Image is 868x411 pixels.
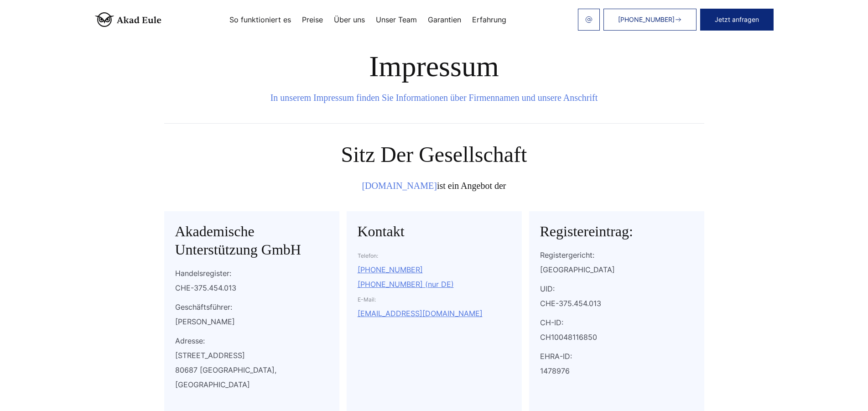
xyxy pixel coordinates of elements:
a: [PHONE_NUMBER] [603,9,696,31]
p: Registergericht: [540,248,693,262]
a: [DOMAIN_NAME] [362,181,437,191]
button: Jetzt anfragen [700,9,774,31]
div: [PERSON_NAME] [175,314,328,329]
p: Handelsregister: [175,266,328,281]
p: EHRA-ID: [540,349,693,364]
div: CH10048116850 [540,330,693,344]
a: Preise [302,16,323,23]
img: logo [95,12,161,27]
a: [PHONE_NUMBER] [358,265,423,274]
h2: Kontakt [358,222,511,240]
span: Telefon: [358,252,378,259]
h2: Sitz der Gesellschaft [164,142,704,167]
div: CHE-375.454.013 [540,296,693,311]
div: [STREET_ADDRESS] 80687 [GEOGRAPHIC_DATA], [GEOGRAPHIC_DATA] [175,348,328,392]
p: Adresse: [175,333,328,348]
a: So funktioniert es [229,16,291,23]
a: Garantien [428,16,461,23]
a: Erfahrung [472,16,506,23]
div: [GEOGRAPHIC_DATA] [540,262,693,277]
h1: Impressum [164,50,704,83]
span: [PHONE_NUMBER] [618,16,675,23]
div: ist ein Angebot der [164,178,704,193]
p: Geschäftsführer: [175,300,328,314]
img: email [585,16,593,23]
a: Über uns [334,16,365,23]
h2: Registereintrag: [540,222,693,240]
a: [PHONE_NUMBER] (nur DE) [358,280,454,289]
h2: Akademische Unterstützung GmbH [175,222,328,259]
div: In unserem Impressum finden Sie Informationen über Firmennamen und unsere Anschrift [164,90,704,105]
a: Unser Team [376,16,417,23]
span: E-Mail: [358,296,376,303]
p: CH-ID: [540,315,693,330]
div: 1478976 [540,364,693,378]
a: [EMAIL_ADDRESS][DOMAIN_NAME] [358,309,483,318]
div: CHE-375.454.013 [175,281,328,295]
p: UID: [540,281,693,296]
